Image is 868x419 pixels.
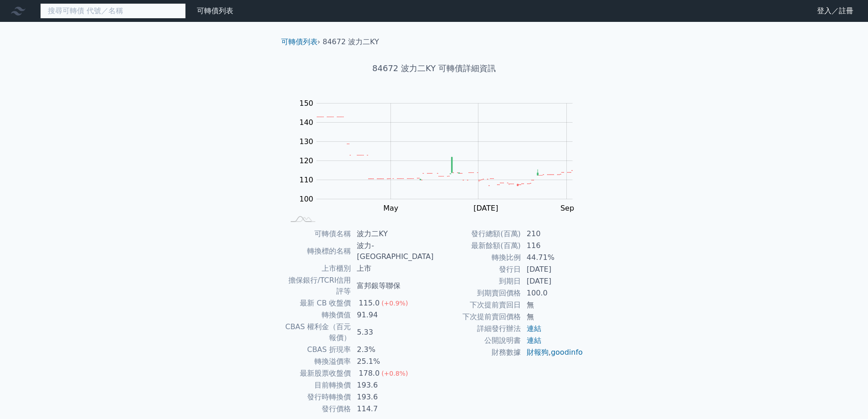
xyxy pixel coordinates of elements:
[285,367,352,379] td: 最新股票收盤價
[521,299,584,311] td: 無
[434,264,521,275] td: 發行日
[285,228,352,240] td: 可轉債名稱
[434,323,521,335] td: 詳細發行辦法
[299,156,313,165] tspan: 120
[551,348,583,357] a: goodinfo
[383,204,398,212] tspan: May
[521,275,584,287] td: [DATE]
[473,204,498,212] tspan: [DATE]
[527,336,541,345] a: 連結
[351,403,434,415] td: 114.7
[810,4,861,18] a: 登入／註冊
[434,299,521,311] td: 下次提前賣回日
[822,375,868,419] div: 聊天小工具
[281,37,318,46] a: 可轉債列表
[434,228,521,240] td: 發行總額(百萬)
[351,391,434,403] td: 193.6
[521,311,584,323] td: 無
[295,99,586,212] g: Chart
[285,309,352,321] td: 轉換價值
[351,379,434,391] td: 193.6
[521,228,584,240] td: 210
[351,274,434,297] td: 富邦銀等聯保
[299,118,313,127] tspan: 140
[351,263,434,274] td: 上市
[351,228,434,240] td: 波力二KY
[351,309,434,321] td: 91.94
[197,6,233,15] a: 可轉債列表
[521,347,584,358] td: ,
[521,252,584,264] td: 44.71%
[285,344,352,356] td: CBAS 折現率
[285,263,352,274] td: 上市櫃別
[274,62,595,75] h1: 84672 波力二KY 可轉債詳細資訊
[351,240,434,263] td: 波力-[GEOGRAPHIC_DATA]
[434,311,521,323] td: 下次提前賣回價格
[434,252,521,264] td: 轉換比例
[357,298,381,309] div: 115.0
[285,356,352,367] td: 轉換溢價率
[299,137,313,146] tspan: 130
[521,264,584,275] td: [DATE]
[285,240,352,263] td: 轉換標的名稱
[434,240,521,252] td: 最新餘額(百萬)
[351,321,434,344] td: 5.33
[285,379,352,391] td: 目前轉換價
[357,368,381,379] div: 178.0
[281,36,320,47] li: ›
[285,297,352,309] td: 最新 CB 收盤價
[527,324,541,333] a: 連結
[351,344,434,356] td: 2.3%
[299,176,313,184] tspan: 110
[317,117,572,186] g: Series
[527,348,549,357] a: 財報狗
[434,335,521,347] td: 公開說明書
[434,287,521,299] td: 到期賣回價格
[299,195,313,203] tspan: 100
[351,356,434,367] td: 25.1%
[434,275,521,287] td: 到期日
[323,36,379,47] li: 84672 波力二KY
[521,287,584,299] td: 100.0
[822,375,868,419] iframe: Chat Widget
[299,99,313,108] tspan: 150
[521,240,584,252] td: 116
[381,300,408,307] span: (+0.9%)
[40,3,186,19] input: 搜尋可轉債 代號／名稱
[560,204,574,212] tspan: Sep
[285,403,352,415] td: 發行價格
[285,274,352,297] td: 擔保銀行/TCRI信用評等
[381,370,408,377] span: (+0.8%)
[285,321,352,344] td: CBAS 權利金（百元報價）
[434,347,521,358] td: 財務數據
[285,391,352,403] td: 發行時轉換價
